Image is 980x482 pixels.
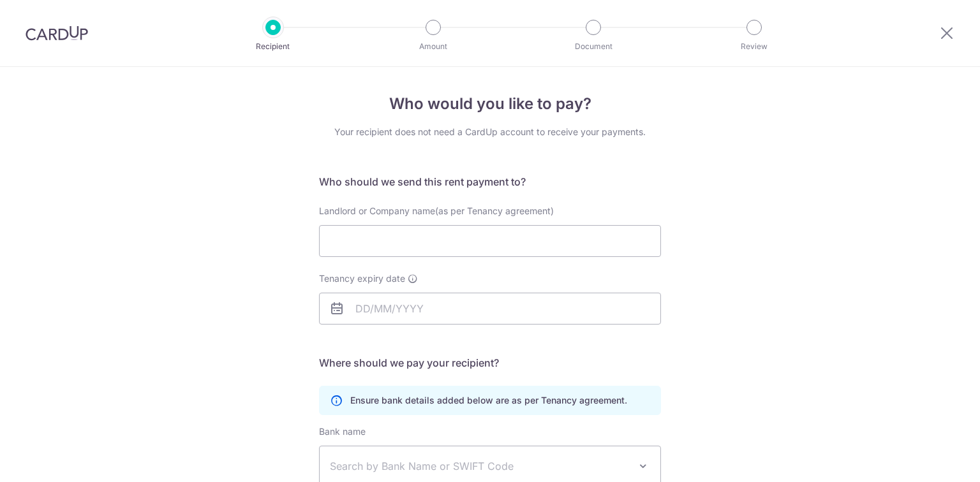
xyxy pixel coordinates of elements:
div: Your recipient does not need a CardUp account to receive your payments. [319,126,661,138]
img: CardUp [26,26,88,41]
h5: Where should we pay your recipient? [319,355,661,370]
iframe: Opens a widget where you can find more information [898,444,967,476]
p: Review [707,40,801,53]
span: Landlord or Company name(as per Tenancy agreement) [319,205,554,216]
p: Amount [386,40,480,53]
h4: Who would you like to pay? [319,92,661,115]
p: Ensure bank details added below are as per Tenancy agreement. [350,394,627,407]
p: Recipient [226,40,320,53]
span: Search by Bank Name or SWIFT Code [330,458,630,474]
label: Bank name [319,425,366,438]
p: Document [546,40,641,53]
span: Tenancy expiry date [319,272,405,285]
input: DD/MM/YYYY [319,293,661,325]
h5: Who should we send this rent payment to? [319,174,661,189]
